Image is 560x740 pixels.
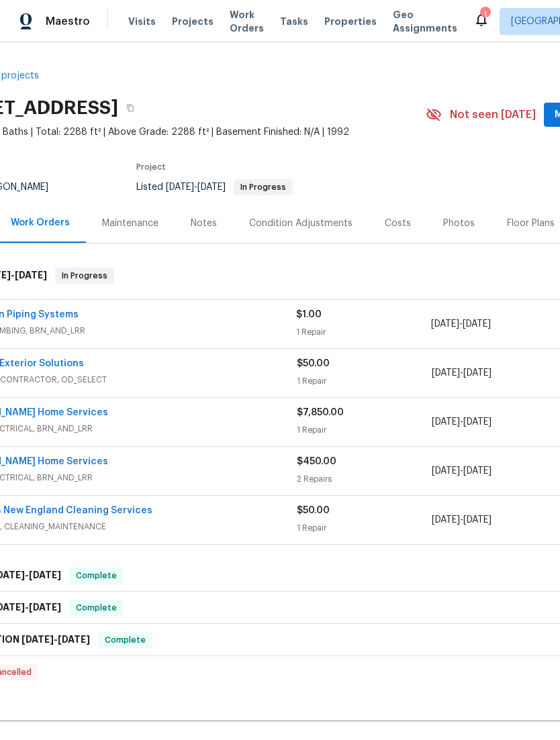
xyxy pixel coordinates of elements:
[432,417,460,427] span: [DATE]
[432,368,460,378] span: [DATE]
[480,8,489,21] div: 1
[297,408,344,417] span: $7,850.00
[297,472,432,486] div: 2 Repairs
[507,217,555,230] div: Floor Plans
[118,96,142,120] button: Copy Address
[296,310,322,319] span: $1.00
[21,635,54,644] span: [DATE]
[15,270,47,280] span: [DATE]
[128,15,156,28] span: Visits
[136,182,293,192] span: Listed
[230,8,264,35] span: Work Orders
[296,325,430,339] div: 1 Repair
[431,317,491,331] span: -
[443,217,475,230] div: Photos
[432,513,492,527] span: -
[432,515,460,525] span: [DATE]
[463,368,492,378] span: [DATE]
[71,601,122,615] span: Complete
[99,633,151,647] span: Complete
[297,423,432,437] div: 1 Repair
[21,635,90,644] span: -
[385,217,411,230] div: Costs
[432,464,492,478] span: -
[166,182,194,192] span: [DATE]
[432,466,460,476] span: [DATE]
[11,216,70,229] div: Work Orders
[297,457,336,466] span: $450.00
[393,8,457,35] span: Geo Assignments
[463,515,492,525] span: [DATE]
[280,17,308,26] span: Tasks
[102,217,158,230] div: Maintenance
[191,217,217,230] div: Notes
[463,466,492,476] span: [DATE]
[324,15,377,28] span: Properties
[432,366,492,380] span: -
[46,15,90,28] span: Maestro
[197,182,226,192] span: [DATE]
[297,521,432,535] div: 1 Repair
[450,108,536,121] span: Not seen [DATE]
[71,569,122,582] span: Complete
[463,417,492,427] span: [DATE]
[297,506,330,515] span: $50.00
[235,183,291,191] span: In Progress
[136,163,166,171] span: Project
[463,319,491,329] span: [DATE]
[29,602,61,612] span: [DATE]
[249,217,353,230] div: Condition Adjustments
[431,319,459,329] span: [DATE]
[172,15,214,28] span: Projects
[166,182,226,192] span: -
[297,359,330,368] span: $50.00
[58,635,90,644] span: [DATE]
[29,570,61,580] span: [DATE]
[297,374,432,388] div: 1 Repair
[56,269,113,282] span: In Progress
[432,415,492,429] span: -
